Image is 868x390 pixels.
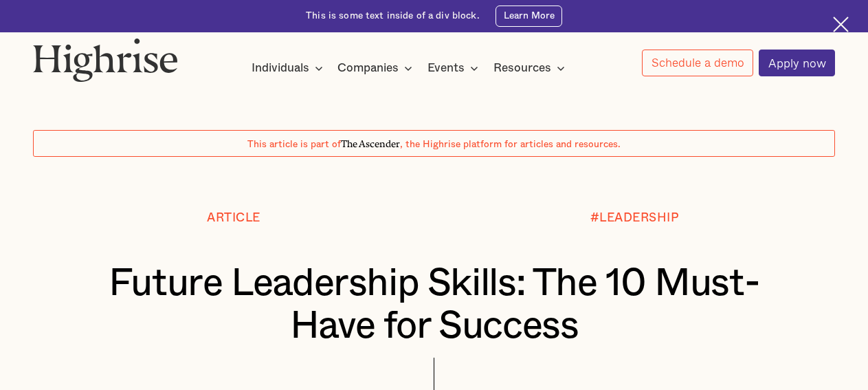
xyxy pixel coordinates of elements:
[496,6,561,27] a: Learn More
[427,60,482,76] div: Events
[252,60,309,76] div: Individuals
[252,60,327,76] div: Individuals
[341,136,400,148] span: The Ascender
[493,60,569,76] div: Resources
[207,211,260,225] div: Article
[759,50,835,76] a: Apply now
[400,140,621,149] span: , the Highrise platform for articles and resources.
[67,263,801,348] h1: Future Leadership Skills: The 10 Must-Have for Success
[247,140,341,149] span: This article is part of
[337,60,416,76] div: Companies
[642,50,753,76] a: Schedule a demo
[833,17,849,32] img: Cross icon
[493,60,551,76] div: Resources
[306,10,480,23] div: This is some text inside of a div block.
[337,60,399,76] div: Companies
[33,38,178,82] img: Highrise logo
[427,60,465,76] div: Events
[590,211,679,225] div: #LEADERSHIP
